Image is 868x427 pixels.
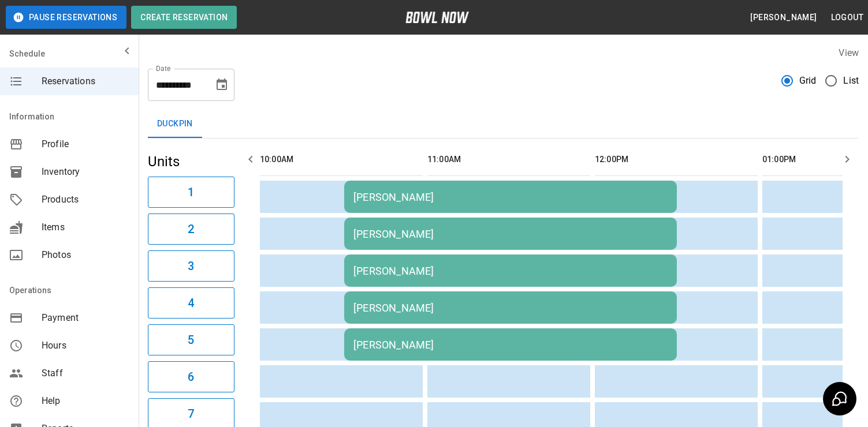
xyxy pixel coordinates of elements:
[42,137,129,151] span: Profile
[148,213,234,245] button: 2
[188,220,194,238] h6: 2
[42,366,129,380] span: Staff
[188,331,194,349] h6: 5
[405,12,469,23] img: logo
[839,47,859,58] label: View
[826,7,868,28] button: Logout
[148,324,234,355] button: 5
[6,6,126,29] button: Pause Reservations
[353,339,668,351] div: [PERSON_NAME]
[188,294,194,312] h6: 4
[42,165,129,179] span: Inventory
[427,143,590,176] th: 11:00AM
[353,191,668,203] div: [PERSON_NAME]
[188,404,194,423] h6: 7
[42,248,129,262] span: Photos
[353,265,668,277] div: [PERSON_NAME]
[260,143,423,176] th: 10:00AM
[42,311,129,325] span: Payment
[42,394,129,408] span: Help
[148,361,234,392] button: 6
[148,110,202,138] button: Duckpin
[42,74,129,88] span: Reservations
[188,257,194,275] h6: 3
[210,73,233,96] button: Choose date, selected date is Nov 2, 2025
[42,220,129,234] span: Items
[353,228,668,240] div: [PERSON_NAME]
[746,7,821,28] button: [PERSON_NAME]
[843,74,859,88] span: List
[148,287,234,319] button: 4
[188,368,194,386] h6: 6
[188,183,194,201] h6: 1
[353,302,668,314] div: [PERSON_NAME]
[131,6,237,29] button: Create Reservation
[148,177,234,208] button: 1
[148,110,859,138] div: inventory tabs
[595,143,758,176] th: 12:00PM
[148,152,234,171] h5: Units
[42,339,129,353] span: Hours
[148,250,234,282] button: 3
[42,193,129,207] span: Products
[799,74,817,88] span: Grid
